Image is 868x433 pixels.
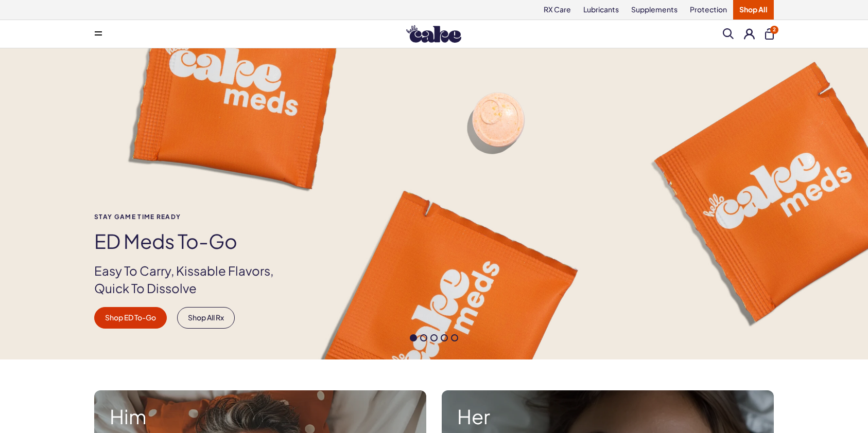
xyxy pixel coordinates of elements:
[94,230,291,252] h1: ED Meds to-go
[406,25,461,43] img: Hello Cake
[94,262,291,297] p: Easy To Carry, Kissable Flavors, Quick To Dissolve
[770,26,778,34] span: 2
[177,307,235,329] a: Shop All Rx
[765,28,774,40] button: 2
[457,406,758,427] strong: Her
[110,406,411,427] strong: Him
[94,213,291,220] span: Stay Game time ready
[94,307,167,329] a: Shop ED To-Go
